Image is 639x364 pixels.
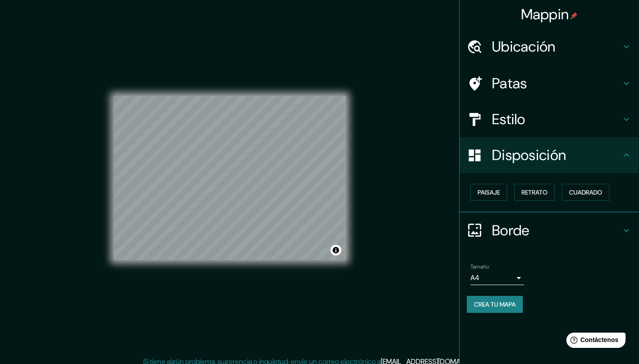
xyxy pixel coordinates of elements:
div: Disposición [460,137,639,173]
font: Disposición [492,146,566,165]
div: A4 [470,271,524,285]
div: Estilo [460,101,639,137]
div: Ubicación [460,29,639,65]
div: Borde [460,212,639,248]
font: Retrato [522,188,548,196]
font: Crea tu mapa [474,300,516,308]
button: Retrato [514,184,555,201]
button: Cuadrado [562,184,609,201]
canvas: Mapa [114,96,346,260]
iframe: Lanzador de widgets de ayuda [559,329,629,354]
button: Crea tu mapa [467,296,523,313]
font: Mappin [521,5,569,24]
font: Ubicación [492,37,556,56]
button: Paisaje [470,184,507,201]
font: Estilo [492,110,526,129]
font: Borde [492,221,530,240]
font: A4 [470,273,479,282]
button: Activar o desactivar atribución [330,245,341,256]
img: pin-icon.png [570,12,578,19]
div: Patas [460,65,639,101]
font: Cuadrado [569,188,602,196]
font: Patas [492,74,527,93]
font: Paisaje [478,188,500,196]
font: Tamaño [470,263,489,270]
